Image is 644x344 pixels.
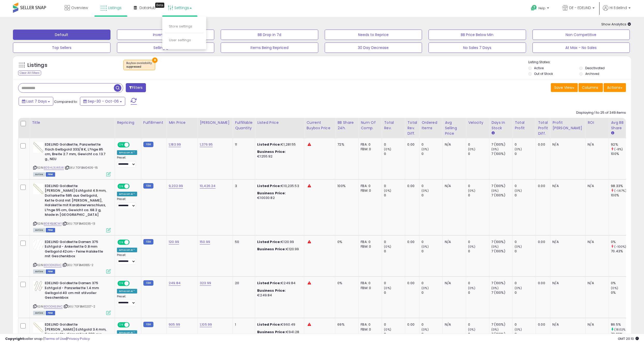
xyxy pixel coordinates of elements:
b: EDELIND Goldkette Damen 375 Echtgold - Panzerkette 1.4 mm Gelbgold 40 cm mit stilvoller Geschenkbox [45,281,108,301]
a: B01D0N53NC [44,304,63,309]
small: (0%) [468,327,475,332]
b: Listed Price: [257,322,281,327]
span: DataHub [139,5,156,10]
small: (0%) [421,286,429,290]
small: (0%) [421,327,429,332]
small: (0%) [491,147,499,151]
span: Columns [582,85,598,90]
div: 0 [515,152,536,156]
label: Deactivated [585,66,605,70]
label: Out of Stock [534,71,553,76]
div: 0 [468,240,489,244]
label: Active [534,66,544,70]
div: 0 [384,193,405,198]
div: Preset: [117,156,137,168]
div: N/A [588,142,605,147]
button: No Sales 7 Days [428,42,526,53]
div: Days In Stock [491,120,510,131]
span: ON [118,323,124,327]
button: Items Being Repriced [221,42,318,53]
div: 0 [421,184,442,188]
div: 0.00 [538,240,546,244]
div: 0 [515,142,536,147]
div: 0 [515,240,536,244]
small: (0%) [515,189,522,193]
span: | SKU: 70FBM0406-16 [65,166,98,170]
div: N/A [588,184,605,188]
div: N/A [445,142,462,147]
a: 323.99 [200,281,211,286]
small: (0%) [515,327,522,332]
div: Tooltip anchor [155,3,164,8]
div: Amazon AI * [117,248,137,252]
div: 0 [515,249,536,254]
span: OFF [129,143,137,147]
div: 7 (100%) [491,152,512,156]
div: 0 [421,142,442,147]
a: Privacy Policy [67,336,90,341]
small: FBM [143,239,153,245]
div: 0.00 [407,281,415,285]
div: N/A [588,281,605,285]
div: Total Rev. [384,120,403,131]
div: €249.84 [257,288,300,298]
div: 0.00 [538,322,546,327]
div: 73.29% [611,332,632,336]
div: 0 [421,322,442,327]
h5: Listings [27,62,47,69]
span: ON [118,240,124,244]
div: Preset: [117,253,137,265]
div: 0 [515,184,536,188]
div: 7 (100%) [491,290,512,295]
a: B08XBJBCW1 [44,221,62,226]
span: All listings currently available for purchase on Amazon [33,172,45,177]
div: ASIN: [33,142,111,176]
button: Actions [604,83,626,92]
div: N/A [552,184,581,188]
b: Business Price: [257,329,286,334]
div: N/A [552,322,581,327]
img: 41tEEqNiFRL._SL40_.jpg [33,322,43,333]
span: FBM [46,172,55,177]
div: N/A [445,281,462,285]
div: 0 [468,249,489,254]
div: 0 [421,193,442,198]
div: 0 [384,249,405,254]
div: 0% [611,290,632,295]
span: Last 7 Days [26,99,47,104]
div: 98.33% [611,184,632,188]
div: Displaying 1 to 25 of 349 items [576,110,626,115]
button: BB Drop in 7d [221,30,318,40]
div: 0 [384,184,405,188]
label: Archived [585,71,599,76]
span: ON [118,184,124,188]
div: Listed Price [257,120,302,125]
small: (0%) [384,327,391,332]
div: FBA: 0 [361,322,378,327]
div: 7 (100%) [491,281,512,285]
div: 7 (100%) [491,184,512,188]
div: 0.00 [538,281,546,285]
small: (0%) [468,147,475,151]
strong: Copyright [5,336,24,341]
span: | SKU: 70FBM0207-2 [63,304,95,309]
span: OFF [129,240,137,244]
small: (0%) [491,189,499,193]
div: ASIN: [33,240,111,273]
button: Default [13,30,110,40]
div: Total Rev. Diff. [407,120,417,136]
div: 0% [611,281,632,285]
div: 0 [421,332,442,336]
small: Days In Stock. [491,131,494,135]
span: All listings currently available for purchase on Amazon [33,228,45,232]
div: €960.49 [257,322,300,327]
span: OFF [129,323,137,327]
small: (0%) [515,245,522,249]
div: 0 [384,322,405,327]
b: Business Price: [257,288,286,293]
p: Listing States: [528,60,631,65]
div: 0 [384,281,405,285]
div: 3 [235,184,251,188]
span: Hi Edelind [610,5,627,10]
div: 7 (100%) [491,249,512,254]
